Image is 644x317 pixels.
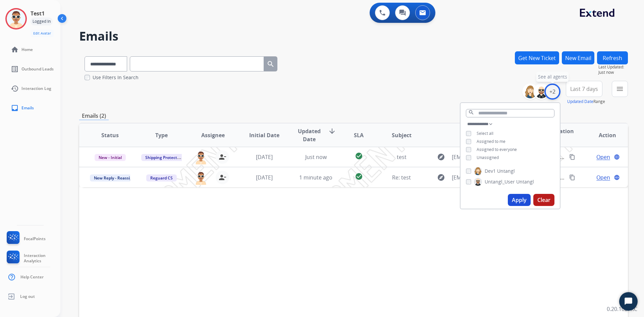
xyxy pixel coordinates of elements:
[21,105,34,111] span: Emails
[31,9,45,17] h3: Test1
[597,51,628,64] button: Refresh
[566,81,602,97] button: Last 7 days
[296,127,323,143] span: Updated Date
[392,131,412,139] span: Subject
[20,274,44,280] span: Help Center
[616,85,624,93] mat-icon: menu
[569,174,575,180] mat-icon: content_copy
[328,127,336,135] mat-icon: arrow_downward
[256,174,273,181] span: [DATE]
[201,131,225,139] span: Assignee
[596,173,610,181] span: Open
[20,294,35,299] span: Log out
[607,305,637,313] p: 0.20.1027RC
[31,30,54,37] button: Edit Avatar
[477,155,499,160] span: Unassigned
[624,297,633,306] svg: Open Chat
[218,153,226,161] mat-icon: person_remove
[485,168,496,174] span: Dev1
[5,231,46,247] a: FocalPoints
[11,104,19,112] mat-icon: inbox
[485,178,515,185] span: Untangl_User
[5,251,60,266] a: Interaction Analytics
[397,153,407,161] span: test
[24,253,60,264] span: Interaction Analytics
[146,174,177,181] span: Reguard CS
[194,171,208,185] img: agent-avatar
[614,174,620,180] mat-icon: language
[437,173,445,181] mat-icon: explore
[299,174,332,181] span: 1 minute ago
[256,153,273,161] span: [DATE]
[516,178,534,185] span: Untangl
[614,154,620,160] mat-icon: language
[515,51,559,64] button: Get New Ticket
[477,147,517,152] span: Assigned to everyone
[79,30,628,43] h2: Emails
[533,194,554,206] button: Clear
[619,292,638,311] button: Start Chat
[437,153,445,161] mat-icon: explore
[90,174,144,181] span: New Reply - Reassigned
[11,46,19,54] mat-icon: home
[7,9,25,28] img: avatar
[477,130,493,136] span: Select all
[21,47,33,52] span: Home
[596,153,610,161] span: Open
[544,84,560,100] div: +2
[452,173,514,181] span: [EMAIL_ADDRESS][DOMAIN_NAME]
[218,173,226,181] mat-icon: person_remove
[93,74,139,81] label: Use Filters In Search
[577,123,628,147] th: Action
[355,172,363,180] mat-icon: check_circle
[101,131,119,139] span: Status
[24,236,46,242] span: FocalPoints
[598,70,628,75] span: Just now
[141,154,187,161] span: Shipping Protection
[21,86,51,91] span: Interaction Log
[569,154,575,160] mat-icon: content_copy
[31,17,53,25] div: Logged In
[497,168,515,174] span: Untangl
[570,88,598,90] span: Last 7 days
[354,131,364,139] span: SLA
[562,51,594,64] button: New Email
[21,66,54,72] span: Outbound Leads
[567,99,593,104] button: Updated Date
[355,152,363,160] mat-icon: check_circle
[267,60,275,68] mat-icon: search
[392,174,411,181] span: Re: test
[155,131,168,139] span: Type
[11,65,19,73] mat-icon: list_alt
[194,150,208,164] img: agent-avatar
[598,64,628,70] span: Last Updated:
[249,131,279,139] span: Initial Date
[305,153,327,161] span: Just now
[508,194,531,206] button: Apply
[468,109,474,115] mat-icon: search
[538,73,567,80] span: See all agents
[11,85,19,93] mat-icon: history
[452,153,514,161] span: [EMAIL_ADDRESS][DOMAIN_NAME]
[79,112,109,120] p: Emails (2)
[95,154,126,161] span: New - Initial
[567,99,605,104] span: Range
[477,139,505,144] span: Assigned to me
